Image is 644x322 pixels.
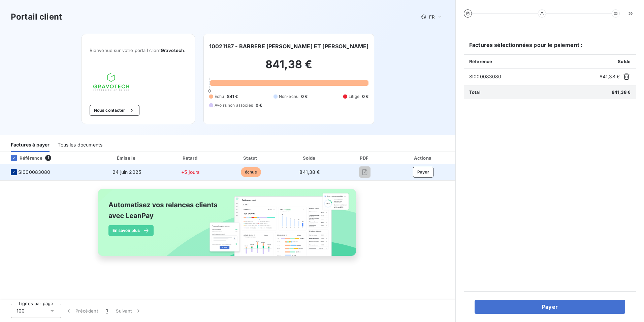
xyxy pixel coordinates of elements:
[209,58,368,78] h2: 841,38 €
[600,73,620,80] span: 841,38 €
[11,11,62,23] h3: Portail client
[612,89,631,95] span: 841,38 €
[413,167,434,178] button: Payer
[256,102,262,108] span: 0 €
[208,88,211,93] span: 0
[464,41,636,54] h6: Factures sélectionnées pour le paiement :
[102,304,112,318] button: 1
[469,59,492,64] span: Référence
[469,89,481,95] span: Total
[58,138,102,152] div: Tous les documents
[241,167,261,177] span: échue
[469,73,597,80] span: SI000083080
[5,155,42,161] div: Référence
[475,300,625,314] button: Payer
[215,102,253,108] span: Avoirs non associés
[349,93,359,100] span: Litige
[299,169,320,175] span: 841,38 €
[90,48,187,53] span: Bienvenue sur votre portail client .
[340,155,390,161] div: PDF
[18,169,51,176] span: SI000083080
[279,93,298,100] span: Non-échu
[209,42,368,50] h6: 10021187 - BARRERE [PERSON_NAME] ET [PERSON_NAME]
[282,155,337,161] div: Solde
[362,93,368,100] span: 0 €
[45,155,51,161] span: 1
[92,185,364,268] img: banner
[161,155,220,161] div: Retard
[95,155,159,161] div: Émise le
[301,93,308,100] span: 0 €
[215,93,224,100] span: Échu
[222,155,279,161] div: Statut
[227,93,238,100] span: 841 €
[429,14,434,20] span: FR
[106,307,108,314] span: 1
[392,155,454,161] div: Actions
[61,304,102,318] button: Précédent
[90,105,139,116] button: Nous contacter
[112,304,146,318] button: Suivant
[618,59,631,64] span: Solde
[17,307,25,314] span: 100
[161,48,184,53] span: Gravotech
[11,138,50,152] div: Factures à payer
[181,169,200,175] span: +5 jours
[90,69,133,94] img: Company logo
[112,169,141,175] span: 24 juin 2025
